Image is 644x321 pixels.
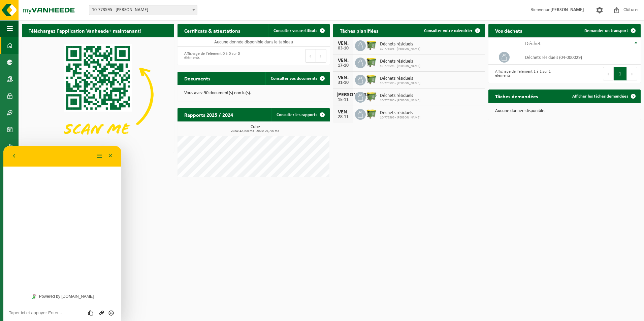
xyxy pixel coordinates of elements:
span: 10-773595 - [PERSON_NAME] [380,116,420,120]
button: 1 [614,67,627,80]
span: 10-773595 - [PERSON_NAME] [380,47,420,51]
img: WB-1100-HPE-GN-50 [366,91,377,102]
span: Afficher les tâches demandées [572,94,628,99]
span: 2024: 42,900 m3 - 2025: 29,700 m3 [181,130,330,133]
button: Insérer émoticône [103,164,112,170]
img: WB-1100-HPE-GN-50 [366,57,377,68]
div: 31-10 [336,80,350,85]
h2: Certificats & attestations [178,24,247,37]
div: Group of buttons [83,164,112,170]
div: VEN. [336,75,350,80]
img: Tawky_16x16.svg [28,148,33,153]
div: Affichage de l'élément 0 à 0 sur 0 éléments [181,48,250,63]
a: Afficher les tâches demandées [567,90,640,103]
td: déchets résiduels (04-000029) [520,50,641,65]
div: VEN. [336,41,350,46]
span: 10-773595 - [PERSON_NAME] [380,64,420,68]
button: Previous [305,49,316,63]
span: Consulter votre calendrier [424,29,473,33]
span: Déchet [525,41,541,46]
iframe: chat widget [3,146,121,321]
div: [PERSON_NAME]. [336,92,350,98]
div: VEN. [336,58,350,63]
span: 10-773595 - SRL EMMANUEL DUTRIEUX - HOLLAIN [89,5,197,15]
span: 10-773595 - [PERSON_NAME] [380,81,420,85]
a: Consulter vos certificats [268,24,329,37]
h2: Documents [178,72,217,85]
button: Next [316,49,326,63]
a: Consulter les rapports [271,108,329,121]
button: Envoyer un fichier [93,164,103,170]
div: 28-11 [336,115,350,119]
span: Consulter vos certificats [273,29,317,33]
button: Previous [603,67,614,80]
span: Déchets résiduels [380,110,420,116]
div: Affichage de l'élément 1 à 1 sur 1 éléments [492,66,561,81]
span: Déchets résiduels [380,42,420,47]
img: WB-1100-HPE-GN-50 [366,108,377,119]
a: Powered by [DOMAIN_NAME] [26,146,93,155]
span: Demander un transport [584,29,628,33]
a: Consulter vos documents [265,72,329,85]
button: Next [627,67,637,80]
span: Déchets résiduels [380,93,420,99]
h2: Vos déchets [488,24,529,37]
span: Consulter vos documents [271,76,317,81]
div: 03-10 [336,46,350,51]
span: 10-773595 - SRL EMMANUEL DUTRIEUX - HOLLAIN [89,5,197,15]
img: Download de VHEPlus App [22,37,174,151]
span: 10-773595 - [PERSON_NAME] [380,99,420,103]
p: Vous avez 90 document(s) non lu(s). [184,91,323,96]
img: WB-1100-HPE-GN-50 [366,39,377,51]
td: Aucune donnée disponible dans le tableau [178,37,330,47]
strong: [PERSON_NAME] [550,7,584,12]
div: VEN. [336,109,350,115]
p: Aucune donnée disponible. [495,109,634,113]
span: Déchets résiduels [380,59,420,64]
h2: Rapports 2025 / 2024 [178,108,240,121]
img: WB-1100-HPE-GN-50 [366,74,377,85]
div: 17-10 [336,63,350,68]
h2: Téléchargez l'application Vanheede+ maintenant! [22,24,148,37]
a: Consulter votre calendrier [419,24,484,37]
div: 15-11 [336,98,350,102]
span: Déchets résiduels [380,76,420,81]
a: Demander un transport [579,24,640,37]
h2: Tâches planifiées [333,24,385,37]
h2: Tâches demandées [488,90,545,103]
div: Évaluez cette conversation [83,164,93,170]
h3: Cube [181,125,330,133]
